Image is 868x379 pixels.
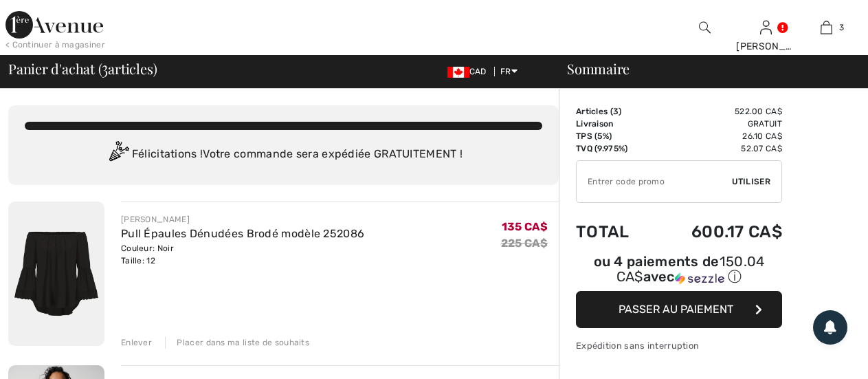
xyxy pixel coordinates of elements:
[839,21,844,34] span: 3
[760,21,772,34] a: Se connecter
[102,58,108,76] span: 3
[5,11,103,39] img: 1ère Avenue
[500,67,518,76] span: FR
[576,142,652,155] td: TVQ (9.975%)
[25,141,542,169] div: Félicitations ! Votre commande sera expédiée GRATUITEMENT !
[576,208,652,255] td: Total
[652,208,782,255] td: 600.17 CA$
[550,62,860,76] div: Sommaire
[652,105,782,118] td: 522.00 CA$
[699,19,711,36] img: recherche
[502,220,548,233] span: 135 CA$
[121,242,364,267] div: Couleur: Noir Taille: 12
[652,130,782,142] td: 26.10 CA$
[652,142,782,155] td: 52.07 CA$
[8,202,104,346] img: Pull Épaules Dénudées Brodé modèle 252086
[577,161,732,202] input: Code promo
[447,67,492,76] span: CAD
[447,67,469,78] img: Canadian Dollar
[5,39,105,51] div: < Continuer à magasiner
[797,19,856,36] a: 3
[104,141,132,169] img: Congratulation2.svg
[652,118,782,130] td: Gratuit
[576,291,782,328] button: Passer au paiement
[732,175,770,188] span: Utiliser
[501,237,548,250] s: 225 CA$
[576,130,652,142] td: TPS (5%)
[576,339,782,352] div: Expédition sans interruption
[165,336,309,349] div: Placer dans ma liste de souhaits
[121,227,364,240] a: Pull Épaules Dénudées Brodé modèle 252086
[576,255,782,291] div: ou 4 paiements de150.04 CA$avecSezzle Cliquez pour en savoir plus sur Sezzle
[121,336,152,349] div: Enlever
[675,272,724,285] img: Sezzle
[619,303,733,316] span: Passer au paiement
[821,19,832,36] img: Mon panier
[760,19,772,36] img: Mes infos
[736,39,795,54] div: [PERSON_NAME]
[8,62,157,76] span: Panier d'achat ( articles)
[616,253,765,285] span: 150.04 CA$
[613,107,619,116] span: 3
[121,213,364,226] div: [PERSON_NAME]
[576,255,782,286] div: ou 4 paiements de avec
[576,118,652,130] td: Livraison
[576,105,652,118] td: Articles ( )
